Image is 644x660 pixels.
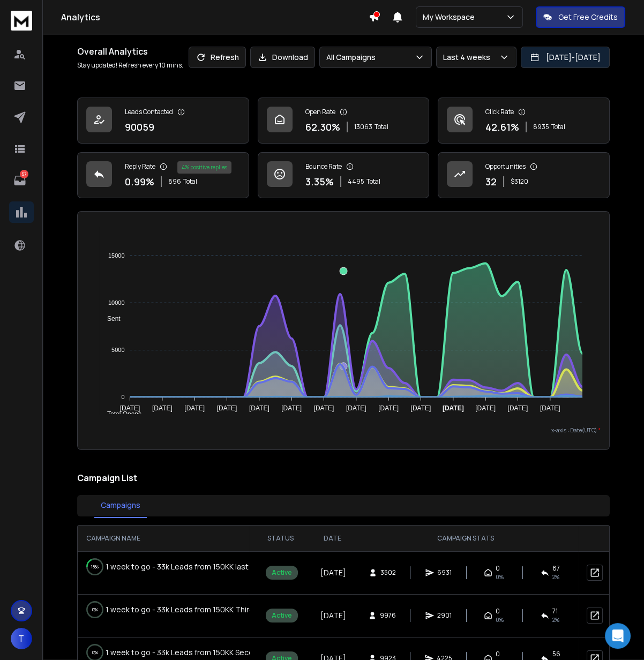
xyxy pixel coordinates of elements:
span: Sent [99,315,121,322]
span: 0 [496,564,500,573]
span: 9976 [380,611,396,620]
a: Reply Rate0.99%896Total4% positive replies [77,152,249,198]
a: Leads Contacted90059 [77,97,249,144]
button: Get Free Credits [536,6,625,28]
tspan: 10000 [108,299,125,306]
span: 0% [496,573,504,581]
span: 896 [168,177,181,186]
span: Total [183,177,197,186]
p: Open Rate [305,108,335,116]
p: Reply Rate [125,162,155,171]
th: STATUS [249,526,312,551]
span: 87 [552,564,560,573]
p: 0.99 % [125,174,154,189]
div: Active [266,566,298,580]
p: $ 3120 [511,177,528,186]
button: Download [250,47,315,68]
p: 42.61 % [485,119,519,134]
tspan: [DATE] [314,404,334,412]
td: 1 week to go - 33k Leads from 150KK last 3.5k [78,552,249,582]
span: 3502 [380,568,396,577]
tspan: [DATE] [411,404,431,412]
p: Last 4 weeks [443,52,495,63]
td: [DATE] [312,551,353,594]
tspan: 5000 [111,347,124,353]
div: 4 % positive replies [177,161,231,174]
span: Total Opens [99,410,141,418]
span: 8935 [533,123,549,131]
tspan: [DATE] [508,404,528,412]
th: CAMPAIGN NAME [78,526,249,551]
tspan: [DATE] [152,404,173,412]
a: Click Rate42.61%8935Total [438,97,610,144]
img: logo [11,11,32,31]
button: Refresh [189,47,246,68]
th: CAMPAIGN STATS [353,526,578,551]
tspan: [DATE] [475,404,496,412]
h1: Analytics [61,11,369,24]
td: [DATE] [312,594,353,637]
tspan: [DATE] [281,404,302,412]
span: 6931 [437,568,452,577]
span: 4495 [348,177,364,186]
p: Click Rate [485,108,514,116]
button: T [11,628,32,649]
span: 0 [496,650,500,658]
tspan: [DATE] [119,404,140,412]
th: DATE [312,526,353,551]
span: 0% [496,616,504,624]
span: 13063 [354,123,372,131]
h1: Overall Analytics [77,45,183,58]
p: 32 [485,174,497,189]
p: Stay updated! Refresh every 10 mins. [77,61,183,70]
span: Total [375,123,388,131]
h2: Campaign List [77,471,610,484]
span: 0 [496,607,500,616]
span: 71 [552,607,558,616]
p: Get Free Credits [558,12,618,22]
p: 90059 [125,119,154,134]
p: Opportunities [485,162,526,171]
span: 56 [552,650,560,658]
p: Leads Contacted [125,108,173,116]
a: Bounce Rate3.35%4495Total [258,152,430,198]
p: All Campaigns [326,52,380,63]
span: 2901 [437,611,452,620]
button: Campaigns [94,493,147,518]
span: 2 % [552,573,559,581]
tspan: [DATE] [249,404,269,412]
tspan: [DATE] [443,404,464,412]
p: x-axis : Date(UTC) [86,426,601,434]
a: Open Rate62.30%13063Total [258,97,430,144]
a: Opportunities32$3120 [438,152,610,198]
a: 57 [9,170,31,191]
p: 57 [20,170,28,178]
tspan: [DATE] [216,404,237,412]
div: Active [266,609,298,622]
tspan: 0 [121,394,124,401]
tspan: [DATE] [540,404,560,412]
p: 0 % [92,604,98,615]
td: 1 week to go - 33k Leads from 150KK Third 10k [78,595,249,625]
p: My Workspace [423,12,479,22]
p: 0 % [92,647,98,658]
div: Open Intercom Messenger [605,623,631,649]
button: [DATE]-[DATE] [521,47,610,68]
tspan: [DATE] [378,404,399,412]
tspan: [DATE] [346,404,366,412]
tspan: 15000 [108,252,125,259]
p: 18 % [91,561,99,572]
tspan: [DATE] [184,404,205,412]
span: Total [366,177,380,186]
p: Download [272,52,308,63]
p: Refresh [211,52,239,63]
span: Total [551,123,565,131]
p: 62.30 % [305,119,340,134]
p: 3.35 % [305,174,334,189]
span: 2 % [552,616,559,624]
p: Bounce Rate [305,162,342,171]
